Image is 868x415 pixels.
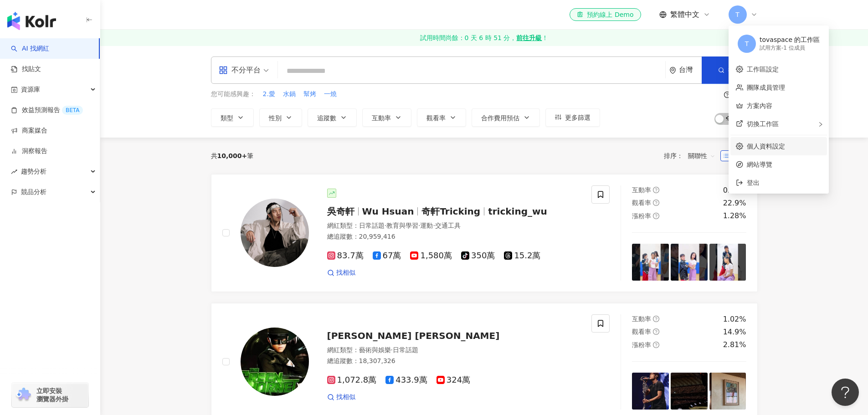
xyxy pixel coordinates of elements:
[745,39,749,49] span: T
[670,10,699,20] span: 繁體中文
[747,120,779,128] span: 切換工作區
[324,89,337,99] button: 一燒
[327,268,355,277] a: 找相似
[688,149,715,163] span: 關聯性
[327,375,377,385] span: 1,072.8萬
[565,114,591,121] span: 更多篩選
[211,90,256,99] span: 您可能感興趣：
[317,114,336,122] span: 追蹤數
[327,251,364,261] span: 83.7萬
[259,108,302,127] button: 性別
[481,114,519,122] span: 合作費用預估
[653,316,659,322] span: question-circle
[373,251,401,261] span: 67萬
[632,199,651,206] span: 觀看率
[12,383,88,407] a: chrome extension立即安裝 瀏覽器外掛
[421,206,480,217] span: 奇軒Tricking
[632,341,651,348] span: 漲粉率
[221,114,233,122] span: 類型
[747,84,785,91] a: 團隊成員管理
[211,108,254,127] button: 類型
[832,379,859,406] iframe: Help Scout Beacon - Open
[577,10,633,19] div: 預約線上 Demo
[632,244,669,281] img: post-image
[760,44,820,52] div: 試用方案 - 1 位成員
[282,89,296,99] button: 水鍋
[391,346,393,354] span: ·
[461,251,495,261] span: 350萬
[36,387,68,403] span: 立即安裝 瀏覽器外掛
[435,222,461,229] span: 交通工具
[632,315,651,323] span: 互動率
[386,222,418,229] span: 教育與學習
[393,346,418,354] span: 日常話題
[21,79,40,100] span: 資源庫
[327,206,354,217] span: 吳奇軒
[653,213,659,219] span: question-circle
[723,211,746,221] div: 1.28%
[545,108,600,127] button: 更多篩選
[671,373,708,410] img: post-image
[747,143,785,150] a: 個人資料設定
[653,328,659,335] span: question-circle
[327,393,355,402] a: 找相似
[723,314,746,324] div: 1.02%
[11,126,47,135] a: 商案媒合
[671,244,708,281] img: post-image
[359,346,391,354] span: 藝術與娛樂
[632,186,651,194] span: 互動率
[723,327,746,337] div: 14.9%
[723,185,746,195] div: 0.26%
[653,200,659,206] span: question-circle
[724,92,730,98] span: question-circle
[747,179,760,186] span: 登出
[632,212,651,220] span: 漲粉率
[488,206,547,217] span: tricking_wu
[262,89,276,99] button: 2.愛
[336,393,355,402] span: 找相似
[709,373,746,410] img: post-image
[211,152,254,159] div: 共 筆
[747,102,772,109] a: 方案內容
[723,198,746,208] div: 22.9%
[632,328,651,335] span: 觀看率
[818,122,823,127] span: right
[362,206,414,217] span: Wu Hsuan
[362,108,411,127] button: 互動率
[418,222,420,229] span: ·
[11,44,49,53] a: searchAI 找網紅
[327,221,581,231] div: 網紅類型 ：
[420,222,433,229] span: 運動
[336,268,355,277] span: 找相似
[263,90,275,99] span: 2.愛
[516,33,542,42] strong: 前往升級
[504,251,540,261] span: 15.2萬
[327,232,581,241] div: 總追蹤數 ： 20,959,416
[308,108,357,127] button: 追蹤數
[426,114,446,122] span: 觀看率
[303,90,316,99] span: 幫烤
[669,67,676,74] span: environment
[327,330,500,341] span: [PERSON_NAME] [PERSON_NAME]
[728,67,741,74] span: 搜尋
[385,222,386,229] span: ·
[653,187,659,193] span: question-circle
[723,340,746,350] div: 2.81%
[219,63,261,77] div: 不分平台
[702,56,757,84] button: 搜尋
[11,65,41,74] a: 找貼文
[241,328,309,396] img: KOL Avatar
[21,182,46,202] span: 競品分析
[211,174,758,292] a: KOL Avatar吳奇軒Wu Hsuan奇軒Trickingtricking_wu網紅類型：日常話題·教育與學習·運動·交通工具總追蹤數：20,959,41683.7萬67萬1,580萬350...
[11,106,83,115] a: 效益預測報告BETA
[747,159,822,169] span: 網站導覽
[410,251,452,261] span: 1,580萬
[664,149,720,163] div: 排序：
[747,66,779,73] a: 工作區設定
[283,90,296,99] span: 水鍋
[570,8,641,21] a: 預約線上 Demo
[327,357,581,366] div: 總追蹤數 ： 18,307,326
[7,12,56,30] img: logo
[11,169,17,175] span: rise
[433,222,435,229] span: ·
